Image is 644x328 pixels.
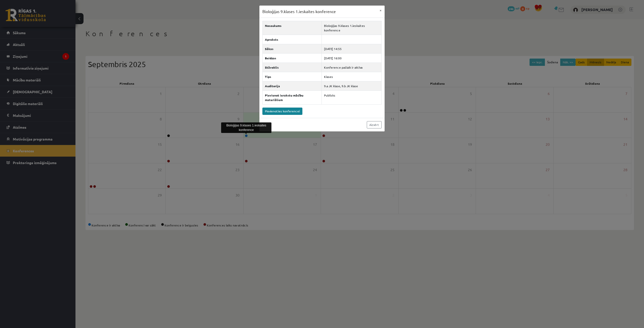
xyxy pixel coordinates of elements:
td: Konference pašlaik ir aktīva [321,63,381,72]
h3: Bioloģijas 9.klases 1.ieskaites konference [262,9,336,15]
th: Pievienot ierakstu mācību materiāliem [263,90,322,104]
th: Nosaukums [263,21,322,35]
div: Bioloģijas 9.klases 1.ieskaites konference [221,122,271,133]
th: Tips [263,72,322,81]
button: × [377,6,385,15]
td: Bioloģijas 9.klases 1.ieskaites konference [321,21,381,35]
th: Sākas [263,44,322,53]
th: Beidzas [263,53,322,63]
th: Auditorija [263,81,322,90]
td: [DATE] 14:55 [321,44,381,53]
td: 9.a JK klase, 9.b JK klase [321,81,381,90]
th: Stāvoklis [263,63,322,72]
a: Aizvērt [367,121,382,128]
td: [DATE] 16:00 [321,53,381,63]
th: Apraksts [263,35,322,44]
a: Pievienoties konferencei [262,108,302,115]
td: Publisks [321,90,381,104]
td: Klases [321,72,381,81]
